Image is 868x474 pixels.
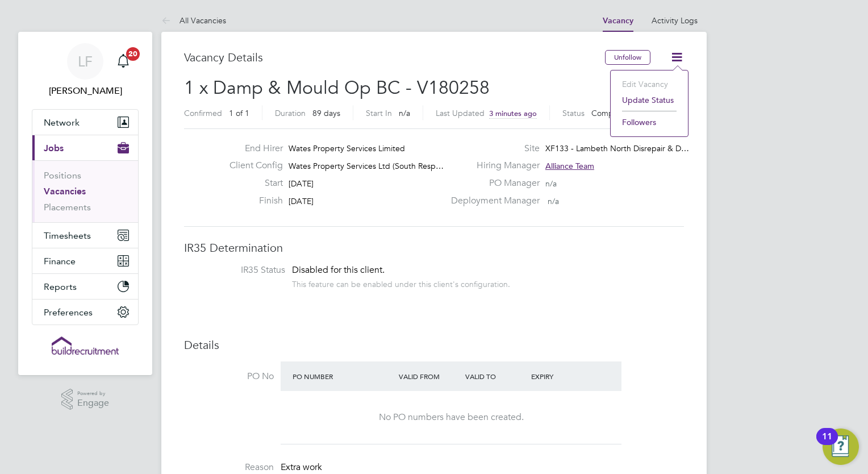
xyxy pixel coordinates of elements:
label: PO No [184,371,274,382]
label: IR35 Status [195,264,285,276]
li: Edit Vacancy [616,76,682,92]
span: n/a [545,178,557,189]
div: This feature can be enabled under this client's configuration. [292,276,510,289]
span: Wates Property Services Ltd (South Resp… [289,161,444,171]
label: Reason [184,461,274,473]
button: Jobs [32,135,138,160]
label: Start In [366,108,392,118]
button: Reports [32,274,138,299]
a: All Vacancies [161,15,226,26]
label: Status [562,108,585,118]
label: PO Manager [444,177,540,189]
a: Activity Logs [652,15,698,26]
button: Timesheets [32,223,138,248]
span: Complete [591,108,627,118]
div: No PO numbers have been created. [292,411,610,423]
h3: Vacancy Details [184,50,605,65]
button: Unfollow [605,50,650,65]
span: Network [44,117,80,128]
span: 20 [126,47,140,61]
label: Start [220,177,283,189]
a: Placements [44,202,91,213]
span: Preferences [44,307,93,318]
label: Site [444,143,540,155]
span: XF133 - Lambeth North Disrepair & D… [545,143,689,153]
span: Reports [44,281,77,292]
label: Hiring Manager [444,160,540,172]
a: LF[PERSON_NAME] [32,43,139,98]
h3: Details [184,338,684,352]
li: Followers [616,114,682,130]
a: 20 [112,43,135,80]
span: Disabled for this client. [292,264,385,276]
label: Client Config [220,160,283,172]
a: Powered byEngage [61,389,110,410]
label: Deployment Manager [444,195,540,207]
button: Preferences [32,300,138,325]
button: Finance [32,248,138,273]
span: Wates Property Services Limited [289,143,405,153]
span: 89 days [312,108,340,118]
span: Jobs [44,143,64,153]
div: Valid From [396,366,462,386]
div: PO Number [290,366,396,386]
div: 11 [822,436,832,451]
div: Expiry [528,366,595,386]
span: LF [78,54,93,69]
button: Open Resource Center, 11 new notifications [823,429,859,465]
span: n/a [399,108,410,118]
span: Timesheets [44,230,91,241]
span: Engage [77,398,109,408]
span: 1 of 1 [229,108,249,118]
label: Confirmed [184,108,222,118]
li: Update Status [616,92,682,108]
button: Network [32,110,138,135]
span: Alliance Team [545,161,594,171]
a: Vacancy [603,16,633,26]
span: 3 minutes ago [489,109,537,118]
span: n/a [548,196,559,206]
img: buildrec-logo-retina.png [52,336,119,355]
label: End Hirer [220,143,283,155]
div: Jobs [32,160,138,222]
span: [DATE] [289,178,314,189]
div: Valid To [462,366,529,386]
span: [DATE] [289,196,314,206]
span: Loarda Fregjaj [32,84,139,98]
label: Finish [220,195,283,207]
span: 1 x Damp & Mould Op BC - V180258 [184,77,490,99]
label: Duration [275,108,306,118]
span: Extra work [281,461,322,473]
span: Finance [44,256,76,267]
h3: IR35 Determination [184,240,684,255]
a: Positions [44,170,81,181]
nav: Main navigation [18,32,152,375]
a: Go to home page [32,336,139,355]
label: Last Updated [436,108,485,118]
a: Vacancies [44,186,86,197]
span: Powered by [77,389,109,398]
